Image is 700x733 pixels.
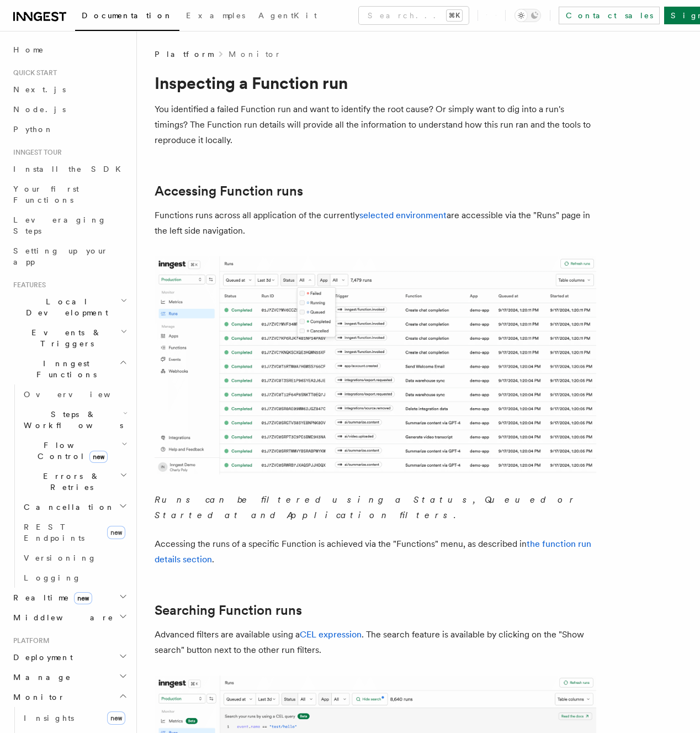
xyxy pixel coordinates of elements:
span: Cancellation [19,502,115,513]
div: Inngest Functions [9,384,130,588]
button: Middleware [9,608,130,627]
span: Overview [24,390,137,399]
span: Middleware [9,612,114,623]
p: You identified a failed Function run and want to identify the root cause? Or simply want to dig i... [155,102,596,148]
span: new [74,592,92,604]
span: Install the SDK [13,165,128,173]
span: new [107,711,125,725]
span: Leveraging Steps [13,215,107,235]
span: Manage [9,672,71,683]
span: Inngest tour [9,148,62,157]
a: Home [9,40,130,60]
a: Setting up your app [9,241,130,272]
button: Steps & Workflows [19,404,130,435]
img: The "Handle failed payments" Function runs list features a run in a failing state. [155,256,596,474]
span: Deployment [9,652,73,663]
kbd: ⌘K [447,10,462,21]
a: Monitor [229,49,281,60]
span: Monitor [9,692,65,703]
span: new [107,526,125,539]
a: Your first Functions [9,179,130,210]
button: Toggle dark mode [515,9,541,22]
a: AgentKit [252,3,324,30]
span: Errors & Retries [19,471,120,493]
em: Runs can be filtered using a Status, Queued or Started at and Application filters. [155,494,578,520]
p: Accessing the runs of a specific Function is achieved via the "Functions" menu, as described in . [155,536,596,567]
p: Advanced filters are available using a . The search feature is available by clicking on the "Show... [155,627,596,658]
a: Overview [19,384,130,404]
span: Events & Triggers [9,327,120,349]
a: Next.js [9,80,130,99]
span: Your first Functions [13,184,79,204]
a: Versioning [19,548,130,568]
span: Logging [24,573,81,582]
a: Insightsnew [19,707,130,729]
span: Examples [186,11,245,20]
a: Logging [19,568,130,588]
a: Contact sales [559,7,660,24]
a: the function run details section [155,539,591,565]
span: Realtime [9,592,92,603]
button: Cancellation [19,497,130,517]
button: Errors & Retries [19,466,130,497]
a: Searching Function runs [155,603,302,618]
span: Versioning [24,553,97,562]
span: Quick start [9,68,57,77]
a: Accessing Function runs [155,183,303,199]
h1: Inspecting a Function run [155,73,596,93]
a: Documentation [75,3,179,31]
span: Home [13,44,44,55]
span: Documentation [82,11,173,20]
button: Flow Controlnew [19,435,130,466]
span: Node.js [13,105,66,114]
a: Leveraging Steps [9,210,130,241]
a: Install the SDK [9,159,130,179]
button: Manage [9,667,130,687]
button: Events & Triggers [9,323,130,354]
span: REST Endpoints [24,523,84,542]
span: Flow Control [19,440,121,462]
span: Local Development [9,296,120,318]
button: Inngest Functions [9,354,130,384]
a: Node.js [9,99,130,119]
span: Setting up your app [13,246,108,266]
span: Inngest Functions [9,358,119,380]
a: Python [9,119,130,139]
a: Examples [179,3,252,30]
button: Local Development [9,292,130,323]
span: Python [13,125,54,134]
span: AgentKit [258,11,317,20]
span: Steps & Workflows [19,409,123,431]
button: Realtimenew [9,588,130,608]
button: Deployment [9,647,130,667]
button: Monitor [9,687,130,707]
a: REST Endpointsnew [19,517,130,548]
span: Next.js [13,85,66,94]
a: CEL expression [300,629,362,640]
span: new [89,451,108,463]
span: Features [9,281,46,289]
button: Search...⌘K [359,7,469,24]
a: selected environment [359,210,447,220]
span: Platform [155,49,213,60]
p: Functions runs across all application of the currently are accessible via the "Runs" page in the ... [155,208,596,239]
span: Platform [9,636,50,645]
span: Insights [24,714,74,723]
